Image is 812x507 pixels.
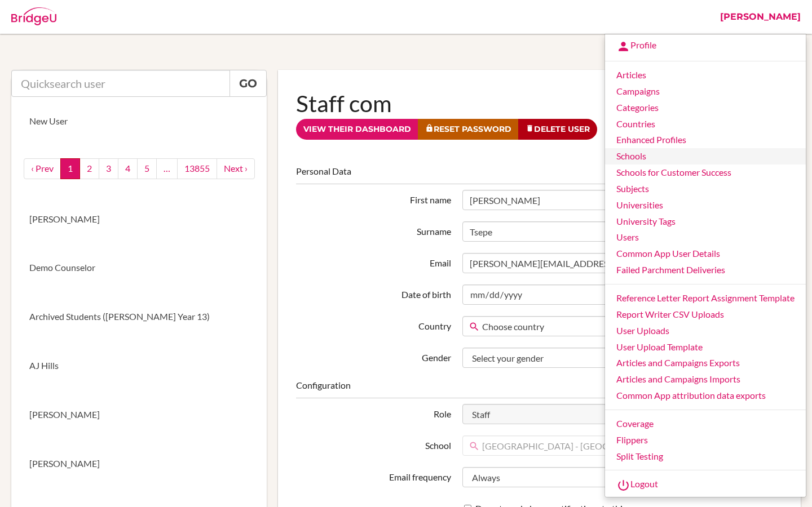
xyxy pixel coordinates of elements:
label: Date of birth [290,284,456,301]
a: Flippers [605,432,806,448]
a: Go [230,70,267,97]
a: Common App User Details [605,246,806,262]
a: Reset Password [418,119,519,140]
a: Universities [605,197,806,214]
legend: Configuration [296,379,783,398]
span: [GEOGRAPHIC_DATA] - [GEOGRAPHIC_DATA] [482,436,767,456]
a: Demo Counselor [11,243,267,292]
h1: Staff com [296,88,783,119]
input: Quicksearch user [11,70,230,97]
a: Archived Students ([PERSON_NAME] Year 13) [11,292,267,341]
a: Common App attribution data exports [605,388,806,404]
img: Bridge-U [11,7,56,25]
a: Users [605,229,806,246]
a: University Tags [605,214,806,230]
legend: Personal Data [296,165,783,184]
a: Enhanced Profiles [605,132,806,148]
a: [PERSON_NAME] [11,195,267,244]
label: Email [290,253,456,270]
a: Split Testing [605,448,806,465]
a: Articles and Campaigns Exports [605,355,806,371]
a: Reference Letter Report Assignment Template [605,290,806,306]
a: AJ Hills [11,341,267,390]
a: 3 [99,158,118,179]
label: Role [290,404,456,421]
a: Profile [605,37,806,55]
a: Articles and Campaigns Imports [605,371,806,388]
a: User Upload Template [605,339,806,355]
a: Logout [605,476,806,494]
a: Failed Parchment Deliveries [605,262,806,278]
a: User Uploads [605,323,806,339]
a: Coverage [605,416,806,432]
a: next [217,158,255,179]
a: 4 [118,158,138,179]
a: ‹ Prev [24,158,61,179]
a: 5 [137,158,157,179]
a: New User [11,97,267,146]
a: [PERSON_NAME] [11,439,267,488]
a: Delete User [518,119,597,140]
a: View their dashboard [296,119,418,140]
a: Campaigns [605,83,806,100]
a: Countries [605,116,806,132]
label: Email frequency [290,467,456,484]
a: Schools [605,148,806,164]
a: Report Writer CSV Uploads [605,306,806,323]
label: School [290,435,456,452]
a: Subjects [605,181,806,197]
label: First name [290,190,456,207]
a: Schools for Customer Success [605,164,806,181]
label: Country [290,316,456,333]
a: 1 [60,158,80,179]
a: Categories [605,100,806,116]
a: 13855 [177,158,217,179]
a: 2 [80,158,99,179]
a: … [156,158,178,179]
label: Gender [290,348,456,364]
a: Articles [605,67,806,83]
span: Choose country [482,317,767,337]
a: [PERSON_NAME] [11,390,267,439]
label: Surname [290,221,456,238]
ul: [PERSON_NAME] [604,34,806,497]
